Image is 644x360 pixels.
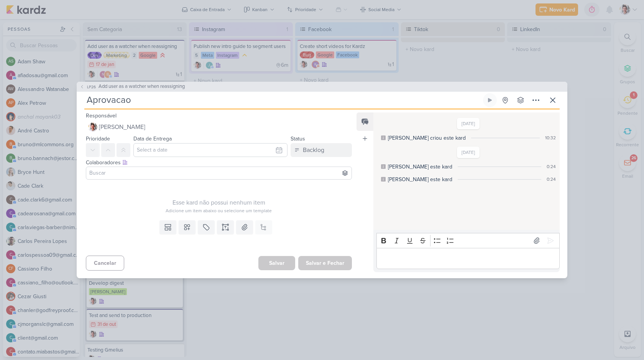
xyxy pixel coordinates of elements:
[86,256,124,271] button: Cancelar
[388,175,452,183] div: Lucas desarquivou este kard
[388,134,466,142] div: Lucas criou este kard
[84,93,481,107] input: Kard Sem Título
[86,198,352,207] div: Esse kard não possui nenhum item
[388,163,452,171] div: Lucas arquivou este kard
[86,135,110,142] label: Prioridade
[86,159,352,167] div: Colaboradores
[99,122,145,132] span: [PERSON_NAME]
[86,120,352,134] button: [PERSON_NAME]
[376,248,560,269] div: Editor editing area: main
[545,134,556,141] div: 10:32
[133,135,172,142] label: Data de Entrega
[88,168,350,178] input: Buscar
[303,145,324,155] div: Backlog
[547,176,556,183] div: 0:24
[99,83,185,91] span: Add user as a watcher when reassigning
[381,177,386,182] div: Este log é visível à todos no kard
[291,143,352,157] button: Backlog
[88,122,97,132] img: Lucas Pessoa
[487,97,493,103] div: Ligar relógio
[381,135,386,140] div: Este log é visível à todos no kard
[86,207,352,214] div: Adicione um item abaixo ou selecione um template
[381,164,386,169] div: Este log é visível à todos no kard
[376,233,560,248] div: Editor toolbar
[547,163,556,170] div: 0:24
[291,135,305,142] label: Status
[86,112,117,119] label: Responsável
[80,83,185,91] button: LP26 Add user as a watcher when reassigning
[86,84,97,90] span: LP26
[133,143,287,157] input: Select a date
